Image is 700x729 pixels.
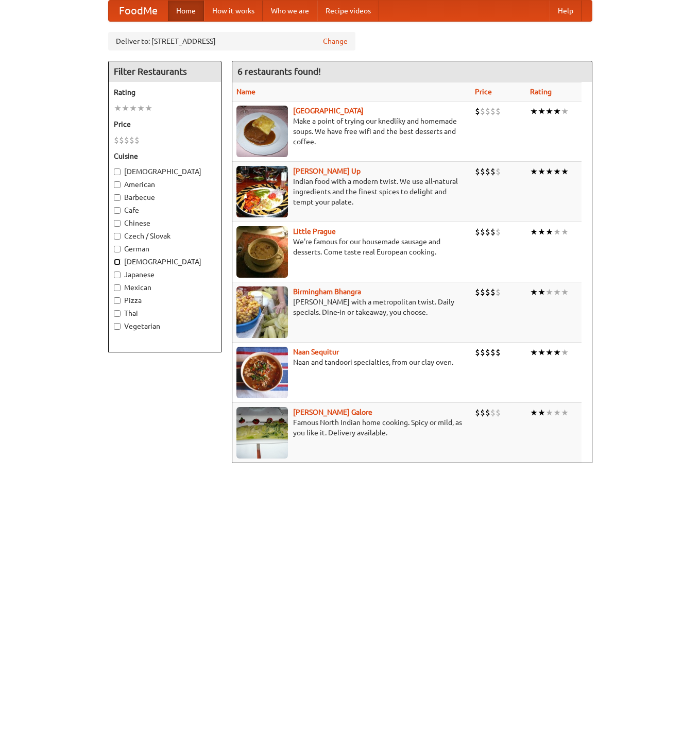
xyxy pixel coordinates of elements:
a: Birmingham Bhangra [293,287,361,296]
label: German [114,244,216,254]
li: ★ [561,286,569,298]
li: ★ [538,226,545,238]
h5: Price [114,119,216,129]
p: We're famous for our housemade sausage and desserts. Come taste real European cooking. [236,236,467,257]
li: $ [114,134,119,146]
li: $ [475,106,480,117]
label: Czech / Slovak [114,231,216,241]
li: ★ [545,347,553,358]
li: ★ [538,286,545,298]
a: Recipe videos [317,1,379,21]
label: Japanese [114,269,216,280]
p: Famous North Indian home cooking. Spicy or mild, as you like it. Delivery available. [236,417,467,438]
h5: Cuisine [114,151,216,161]
label: Barbecue [114,192,216,202]
li: ★ [538,166,545,177]
li: $ [485,286,490,298]
p: Naan and tandoori specialties, from our clay oven. [236,357,467,367]
li: $ [490,226,496,238]
li: ★ [530,286,538,298]
li: ★ [553,166,561,177]
li: ★ [561,347,569,358]
li: ★ [553,286,561,298]
input: German [114,246,121,252]
li: ★ [553,347,561,358]
li: ★ [553,407,561,418]
li: ★ [530,226,538,238]
li: ★ [561,166,569,177]
label: [DEMOGRAPHIC_DATA] [114,257,216,267]
p: Make a point of trying our knedlíky and homemade soups. We have free wifi and the best desserts a... [236,116,467,147]
li: $ [490,407,496,418]
input: Japanese [114,272,121,278]
a: Price [475,88,492,96]
li: $ [119,134,124,146]
li: $ [480,166,485,177]
a: Who we are [263,1,317,21]
li: ★ [561,226,569,238]
li: $ [475,286,480,298]
li: $ [475,166,480,177]
a: [GEOGRAPHIC_DATA] [293,107,364,115]
label: Pizza [114,295,216,306]
a: FoodMe [109,1,168,21]
input: Pizza [114,297,121,304]
a: [PERSON_NAME] Galore [293,408,372,416]
label: Chinese [114,218,216,228]
li: $ [475,407,480,418]
li: ★ [545,407,553,418]
h4: Filter Restaurants [109,61,221,82]
li: ★ [553,226,561,238]
li: $ [490,286,496,298]
li: ★ [545,106,553,117]
li: $ [485,166,490,177]
input: Thai [114,310,121,317]
label: Cafe [114,205,216,215]
img: curryup.jpg [236,166,288,217]
li: $ [490,347,496,358]
li: $ [496,106,501,117]
li: ★ [145,103,152,114]
li: $ [496,166,501,177]
li: $ [496,286,501,298]
li: $ [124,134,129,146]
li: $ [485,347,490,358]
h5: Rating [114,87,216,97]
img: currygalore.jpg [236,407,288,459]
input: Mexican [114,284,121,291]
li: ★ [129,103,137,114]
a: [PERSON_NAME] Up [293,167,361,175]
li: $ [485,226,490,238]
a: Help [550,1,582,21]
li: $ [490,106,496,117]
li: $ [490,166,496,177]
img: littleprague.jpg [236,226,288,278]
input: Cafe [114,207,121,214]
li: ★ [553,106,561,117]
li: ★ [530,166,538,177]
input: [DEMOGRAPHIC_DATA] [114,259,121,265]
li: ★ [538,347,545,358]
a: Change [323,36,348,46]
li: $ [485,407,490,418]
label: [DEMOGRAPHIC_DATA] [114,166,216,177]
input: Barbecue [114,194,121,201]
li: $ [496,226,501,238]
input: Czech / Slovak [114,233,121,240]
li: $ [485,106,490,117]
b: Naan Sequitur [293,348,339,356]
p: [PERSON_NAME] with a metropolitan twist. Daily specials. Dine-in or takeaway, you choose. [236,297,467,317]
li: ★ [122,103,129,114]
input: Chinese [114,220,121,227]
a: Little Prague [293,227,336,235]
img: naansequitur.jpg [236,347,288,398]
a: Name [236,88,255,96]
li: ★ [530,407,538,418]
label: Thai [114,308,216,318]
img: czechpoint.jpg [236,106,288,157]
